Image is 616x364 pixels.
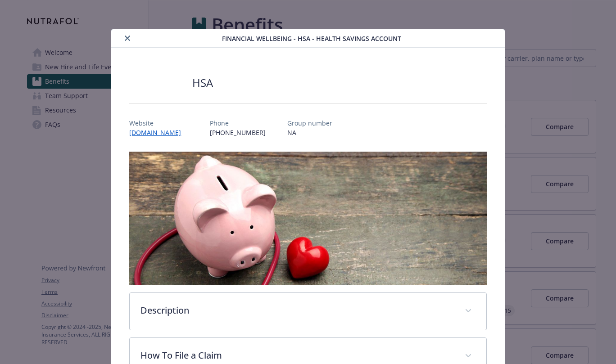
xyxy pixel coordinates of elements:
p: How To File a Claim [140,349,454,362]
img: Navia Benefit Solutions [129,69,183,96]
p: NA [287,128,332,137]
p: Description [140,304,454,317]
button: close [122,33,133,44]
h2: HSA [192,75,213,90]
p: Phone [210,118,266,128]
div: Description [130,293,486,330]
p: Group number [287,118,332,128]
p: Website [129,118,188,128]
img: banner [129,152,487,285]
p: [PHONE_NUMBER] [210,128,266,137]
span: Financial Wellbeing - HSA - Health Savings Account [222,34,401,43]
a: [DOMAIN_NAME] [129,128,188,137]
